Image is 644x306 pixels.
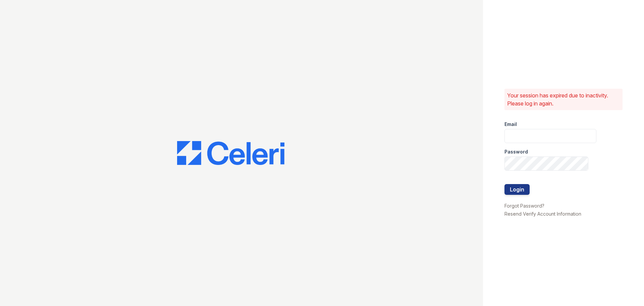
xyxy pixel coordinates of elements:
[504,184,530,195] button: Login
[177,141,284,165] img: CE_Logo_Blue-a8612792a0a2168367f1c8372b55b34899dd931a85d93a1a3d3e32e68fde9ad4.png
[507,91,620,107] p: Your session has expired due to inactivity. Please log in again.
[504,211,581,217] a: Resend Verify Account Information
[504,203,544,209] a: Forgot Password?
[504,121,517,128] label: Email
[504,148,528,155] label: Password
